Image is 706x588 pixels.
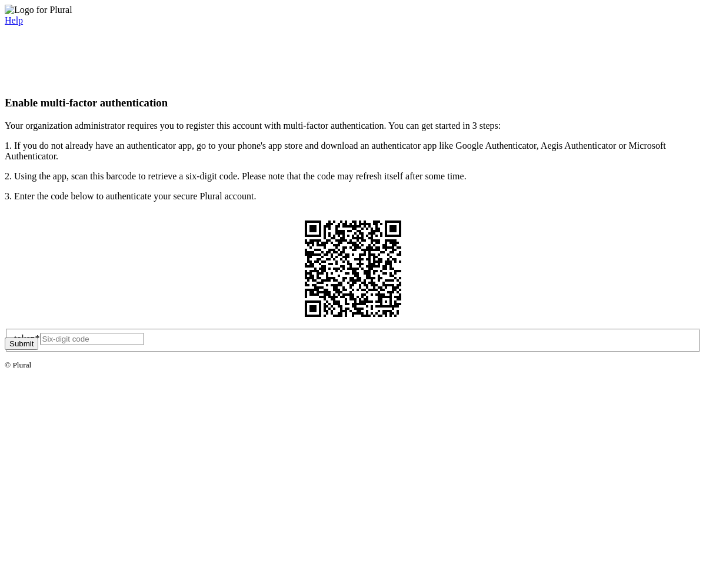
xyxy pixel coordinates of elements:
label: token [14,333,40,343]
p: Your organization administrator requires you to register this account with multi-factor authentic... [5,121,701,131]
h3: Enable multi-factor authentication [5,96,701,109]
img: Logo for Plural [5,5,72,15]
p: 2. Using the app, scan this barcode to retrieve a six-digit code. Please note that the code may r... [5,171,701,182]
a: Help [5,15,23,25]
button: Submit [5,338,38,350]
small: © Plural [5,360,31,369]
p: 1. If you do not already have an authenticator app, go to your phone's app store and download an ... [5,141,701,162]
input: Six-digit code [40,333,144,345]
p: 3. Enter the code below to authenticate your secure Plural account. [5,191,701,202]
img: QR Code [295,211,411,326]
